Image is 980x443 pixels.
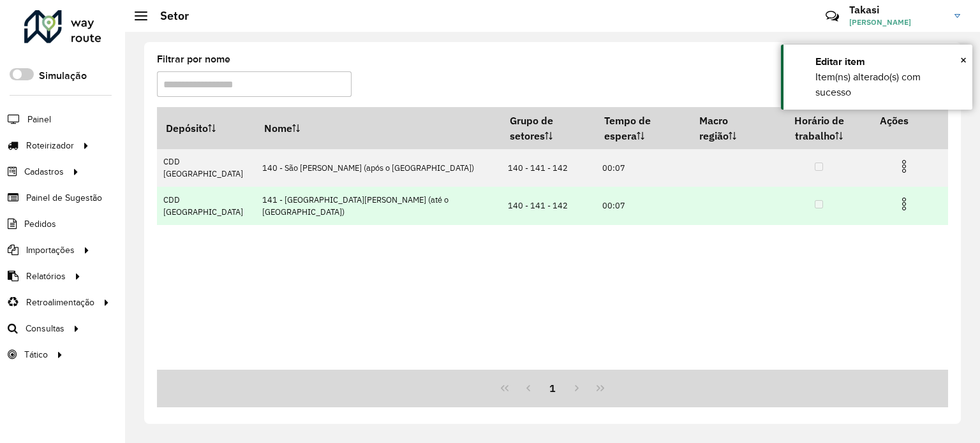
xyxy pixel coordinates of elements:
th: Depósito [157,107,255,149]
span: Retroalimentação [26,296,94,309]
th: Horário de trabalho [768,107,872,149]
th: Grupo de setores [501,107,596,149]
button: Close [960,50,967,69]
td: CDD [GEOGRAPHIC_DATA] [157,149,255,187]
span: Roteirizador [26,139,74,152]
label: Simulação [39,68,87,84]
span: [PERSON_NAME] [849,17,945,28]
span: Painel de Sugestão [26,191,102,205]
span: Cadastros [24,165,64,178]
td: CDD [GEOGRAPHIC_DATA] [157,187,255,224]
th: Nome [255,107,501,149]
div: Editar item [815,54,963,69]
span: Importações [26,243,75,257]
td: 00:07 [595,149,690,187]
th: Macro região [690,107,767,149]
th: Tempo de espera [595,107,690,149]
div: Item(ns) alterado(s) com sucesso [815,69,963,100]
h3: Takasi [849,4,945,16]
span: Tático [24,348,48,361]
span: Pedidos [24,217,56,231]
td: 140 - 141 - 142 [501,187,596,224]
span: × [960,53,967,67]
label: Filtrar por nome [157,52,230,67]
td: 140 - 141 - 142 [501,149,596,187]
button: 1 [540,376,565,400]
th: Ações [871,107,947,134]
span: Relatórios [26,270,66,283]
span: Consultas [26,322,64,335]
td: 141 - [GEOGRAPHIC_DATA][PERSON_NAME] (até o [GEOGRAPHIC_DATA]) [255,187,501,224]
td: 140 - São [PERSON_NAME] (após o [GEOGRAPHIC_DATA]) [255,149,501,187]
span: Painel [27,113,51,126]
a: Contato Rápido [819,3,846,30]
td: 00:07 [595,187,690,224]
h2: Setor [147,9,189,23]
